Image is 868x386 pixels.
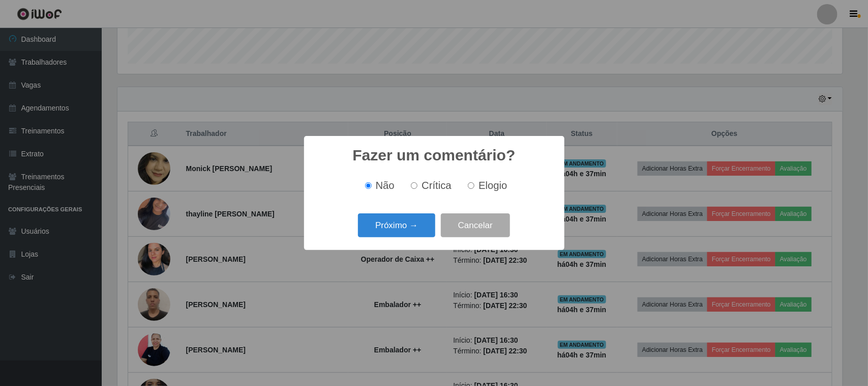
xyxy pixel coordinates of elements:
[478,180,507,191] span: Elogio
[358,213,435,237] button: Próximo →
[468,182,474,189] input: Elogio
[376,180,395,191] span: Não
[422,180,452,191] span: Crítica
[441,213,510,237] button: Cancelar
[352,146,515,164] h2: Fazer um comentário?
[365,182,372,189] input: Não
[411,182,417,189] input: Crítica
